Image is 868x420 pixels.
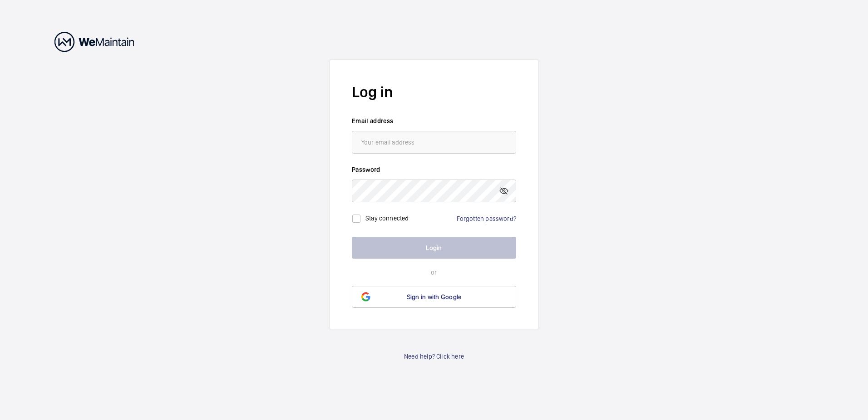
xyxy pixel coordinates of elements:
[352,268,516,277] p: or
[352,116,516,125] label: Email address
[404,352,464,361] a: Need help? Click here
[365,215,409,222] label: Stay connected
[457,215,516,222] a: Forgotten password?
[352,237,516,259] button: Login
[352,131,516,154] input: Your email address
[407,293,462,300] span: Sign in with Google
[352,81,516,103] h2: Log in
[352,165,516,174] label: Password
